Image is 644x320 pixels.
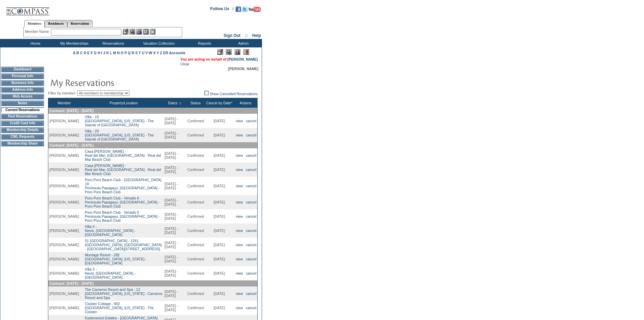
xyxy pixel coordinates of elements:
[85,239,162,251] a: 51 [GEOGRAPHIC_DATA] - 1261[GEOGRAPHIC_DATA], [GEOGRAPHIC_DATA] - [GEOGRAPHIC_DATA][STREET_ADDRESS]
[164,148,186,163] td: [DATE] - [DATE]
[205,195,234,209] td: [DATE]
[205,238,234,252] td: [DATE]
[121,51,123,55] a: O
[205,128,234,142] td: [DATE]
[246,184,257,188] a: cancel
[186,223,205,238] td: Confirmed
[246,306,257,310] a: cancel
[186,209,205,223] td: Confirmed
[205,114,234,128] td: [DATE]
[228,57,258,61] a: [PERSON_NAME]
[205,266,234,280] td: [DATE]
[164,286,186,301] td: [DATE] - [DATE]
[205,223,234,238] td: [DATE]
[236,292,243,296] a: view
[234,98,258,108] th: Actions
[246,257,257,261] a: cancel
[24,20,45,27] a: Members
[50,76,185,89] img: pgTtlMyReservations.gif
[85,302,154,314] a: Cloister Cottage - 902[GEOGRAPHIC_DATA], [US_STATE] - The Cloister
[246,200,257,204] a: cancel
[135,51,138,55] a: S
[48,209,80,223] td: [PERSON_NAME]
[143,29,149,35] img: Reservations
[190,101,200,105] a: Status
[48,91,76,95] span: Filter by member:
[164,195,186,209] td: [DATE] - [DATE]
[113,51,116,55] a: M
[149,51,152,55] a: W
[85,149,161,162] a: Casa [PERSON_NAME] -Real del Mar, [GEOGRAPHIC_DATA] - Real del Mar Beach Club
[85,267,136,279] a: Villa 3 -Nevis, [GEOGRAPHIC_DATA] - [GEOGRAPHIC_DATA]
[246,119,257,123] a: cancel
[164,163,186,177] td: [DATE] - [DATE]
[186,195,205,209] td: Confirmed
[48,266,80,280] td: [PERSON_NAME]
[1,127,44,133] td: Membership Details
[186,114,205,128] td: Confirmed
[204,91,209,95] img: chk_off.JPG
[48,195,80,209] td: [PERSON_NAME]
[205,301,234,315] td: [DATE]
[236,271,243,275] a: view
[248,7,261,12] img: Subscribe to our YouTube Channel
[235,49,240,55] img: Impersonate
[164,128,186,142] td: [DATE] - [DATE]
[49,109,93,113] span: Contract: [DATE] - [DATE]
[236,133,243,137] a: view
[150,29,156,35] img: b_calculator.gif
[226,49,232,55] img: View Mode
[142,51,145,55] a: U
[217,49,223,55] img: Edit Mode
[101,51,102,55] a: I
[228,67,258,71] span: [PERSON_NAME]
[85,253,147,265] a: Montage Resort - 282[GEOGRAPHIC_DATA], [US_STATE] - [GEOGRAPHIC_DATA]
[236,8,241,13] a: Become our fan on Facebook
[85,178,161,194] a: Poro Poro Beach Club - [GEOGRAPHIC_DATA] 19Peninsula Papagayo, [GEOGRAPHIC_DATA] - Poro Poro Beac...
[106,51,109,55] a: K
[186,177,205,195] td: Confirmed
[186,252,205,266] td: Confirmed
[132,51,134,55] a: R
[223,33,240,38] a: Sign Out
[1,87,44,92] td: Address Info
[246,168,257,172] a: cancel
[1,73,44,79] td: Personal Info
[186,163,205,177] td: Confirmed
[128,51,130,55] a: Q
[205,163,234,177] td: [DATE]
[236,184,243,188] a: view
[48,128,80,142] td: [PERSON_NAME]
[246,243,257,247] a: cancel
[163,51,186,55] a: ER Accounts
[94,51,97,55] a: G
[110,101,138,105] a: Property/Location
[48,238,80,252] td: [PERSON_NAME]
[246,271,257,275] a: cancel
[180,57,258,61] span: You are acting on behalf of:
[223,39,262,47] td: Admin
[85,196,160,208] a: Poro Poro Beach Club - Venado 6Peninsula Papagayo, [GEOGRAPHIC_DATA] - Poro Poro Beach Club
[87,51,90,55] a: E
[85,210,160,222] a: Poro Poro Beach Club - Venado 5Peninsula Papagayo, [GEOGRAPHIC_DATA] - Poro Poro Beach Club
[205,209,234,223] td: [DATE]
[132,39,184,47] td: Vacation Collection
[48,223,80,238] td: [PERSON_NAME]
[145,51,148,55] a: V
[48,148,80,163] td: [PERSON_NAME]
[205,252,234,266] td: [DATE]
[49,281,93,285] span: Contract: [DATE] - [DATE]
[164,177,186,195] td: [DATE] - [DATE]
[236,243,243,247] a: view
[123,29,128,35] img: b_edit.gif
[84,51,86,55] a: D
[58,101,71,105] a: Member
[246,133,257,137] a: cancel
[1,107,44,112] td: Current Reservations
[180,62,189,66] a: Clear
[110,51,112,55] a: L
[160,51,162,55] a: Z
[164,114,186,128] td: [DATE] - [DATE]
[164,266,186,280] td: [DATE] - [DATE]
[164,238,186,252] td: [DATE] - [DATE]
